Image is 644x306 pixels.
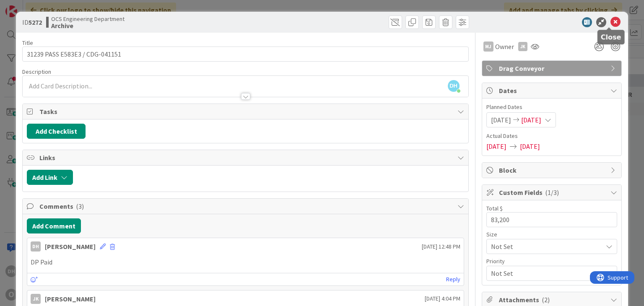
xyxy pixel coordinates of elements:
div: Priority [486,258,617,264]
span: Attachments [499,295,606,305]
span: Block [499,165,606,175]
input: type card name here... [22,47,468,62]
span: [DATE] [486,141,506,151]
p: DP Paid [31,257,460,267]
h5: Close [601,33,621,41]
div: JK [518,42,527,51]
span: [DATE] 12:48 PM [422,242,460,251]
button: Add Comment [27,218,81,233]
a: Reply [446,274,460,285]
span: Tasks [39,106,453,117]
span: Not Set [491,241,598,252]
span: Planned Dates [486,103,617,112]
b: Archive [51,22,125,29]
div: MJ [483,41,493,52]
div: DH [31,241,41,252]
span: [DATE] 4:04 PM [425,294,460,303]
span: Description [22,68,51,75]
span: Not Set [491,267,598,279]
span: [DATE] [491,115,511,125]
span: [DATE] [521,115,541,125]
span: ID [22,17,42,27]
span: ( 1/3 ) [545,188,559,197]
div: Size [486,231,617,237]
span: ( 3 ) [76,202,84,210]
label: Title [22,39,33,47]
span: Drag Conveyor [499,63,606,73]
div: [PERSON_NAME] [45,241,96,252]
span: Actual Dates [486,132,617,140]
span: ( 2 ) [542,296,550,304]
span: Owner [495,41,514,52]
button: Add Link [27,170,73,185]
span: Comments [39,201,453,211]
span: OCS Engineering Department [51,16,125,22]
button: Add Checklist [27,124,86,139]
span: Dates [499,86,606,96]
div: JK [31,294,41,304]
span: [DATE] [520,141,540,151]
b: 5272 [29,18,42,26]
label: Total $ [486,205,503,212]
div: [PERSON_NAME] [45,294,96,304]
span: Links [39,153,453,163]
span: Support [18,1,38,11]
span: DH [448,80,460,92]
span: Custom Fields [499,187,606,197]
